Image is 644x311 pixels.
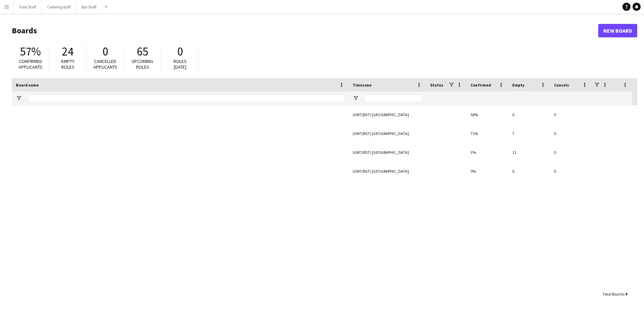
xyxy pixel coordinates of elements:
span: Upcoming roles [132,58,153,70]
span: Status [430,82,443,88]
button: Open Filter Menu [353,95,359,101]
div: (GMT/BST) [GEOGRAPHIC_DATA] [349,105,426,124]
span: 4 [625,291,627,297]
span: Timezone [353,82,372,88]
div: 0 [550,143,592,162]
span: 24 [62,44,73,59]
span: 0 [102,44,108,59]
div: 0 [508,162,550,180]
span: Confirmed [471,82,491,88]
span: 65 [137,44,148,59]
div: 0 [550,162,592,180]
button: Bar Staff [76,0,102,13]
input: Board name Filter Input [28,94,345,102]
span: 0 [177,44,183,59]
button: Door Staff [14,0,42,13]
h1: Boards [12,26,598,36]
span: Cancels [554,82,569,88]
span: Empty [512,82,524,88]
div: 6 [508,105,550,124]
span: Roles [DATE] [173,58,187,70]
div: 71% [466,124,508,143]
div: (GMT/BST) [GEOGRAPHIC_DATA] [349,124,426,143]
div: 0 [550,124,592,143]
div: 11 [508,143,550,162]
div: 3% [466,143,508,162]
span: Confirmed applicants [19,58,42,70]
div: : [603,287,627,301]
div: (GMT/BST) [GEOGRAPHIC_DATA] [349,143,426,162]
button: Open Filter Menu [16,95,22,101]
div: 0 [550,105,592,124]
button: Catering staff [42,0,76,13]
a: New Board [598,24,637,37]
input: Timezone Filter Input [365,94,422,102]
span: Total Boards [603,291,624,297]
div: 0% [466,162,508,180]
span: 57% [20,44,41,59]
span: Empty roles [61,58,74,70]
div: 7 [508,124,550,143]
div: (GMT/BST) [GEOGRAPHIC_DATA] [349,162,426,180]
span: Cancelled applicants [93,58,117,70]
span: Board name [16,82,39,88]
div: 54% [466,105,508,124]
